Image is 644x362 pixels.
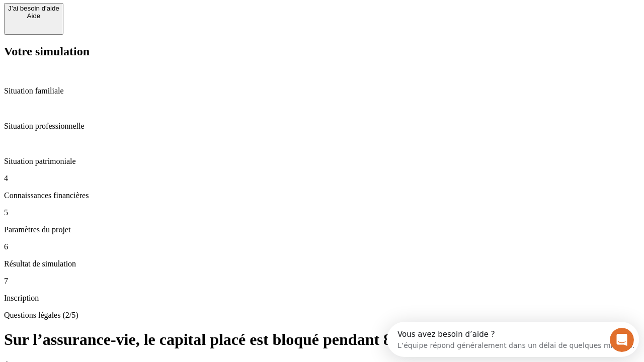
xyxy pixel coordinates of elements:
div: Vous avez besoin d’aide ? [11,9,248,17]
h1: Sur l’assurance-vie, le capital placé est bloqué pendant 8 ans ? [4,330,640,349]
button: J’ai besoin d'aideAide [4,3,63,35]
div: L’équipe répond généralement dans un délai de quelques minutes. [11,17,248,27]
p: 4 [4,174,640,183]
h2: Votre simulation [4,45,640,58]
p: 6 [4,242,640,251]
iframe: Intercom live chat [610,328,634,352]
p: Paramètres du projet [4,225,640,234]
div: Ouvrir le Messenger Intercom [4,4,277,32]
p: Situation patrimoniale [4,157,640,166]
p: Situation professionnelle [4,122,640,131]
div: Aide [8,12,59,20]
p: Questions légales (2/5) [4,311,640,320]
p: Inscription [4,294,640,303]
iframe: Intercom live chat discovery launcher [387,322,639,357]
p: Résultat de simulation [4,259,640,268]
p: 7 [4,277,640,286]
div: J’ai besoin d'aide [8,5,59,12]
p: 5 [4,208,640,217]
p: Situation familiale [4,86,640,96]
p: Connaissances financières [4,191,640,200]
